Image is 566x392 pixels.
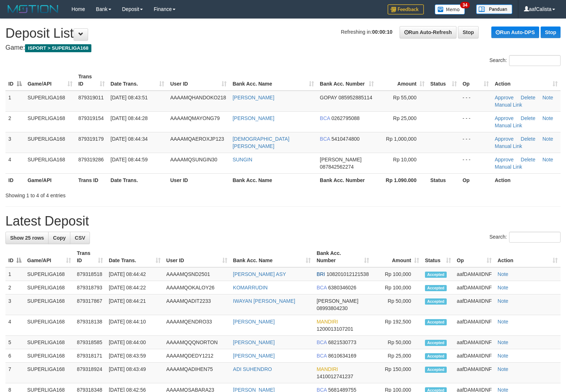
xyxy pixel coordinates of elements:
td: 5 [5,336,24,349]
a: Run Auto-DPS [491,26,539,38]
td: AAAAMQDEDY1212 [164,349,230,363]
th: Date Trans.: activate to sort column ascending [108,70,168,91]
span: [DATE] 08:44:34 [111,136,148,142]
span: Copy 1200013107201 to clipboard [317,326,353,332]
th: Bank Acc. Name [230,173,317,187]
td: 879318924 [74,363,106,383]
span: Copy 1410012741237 to clipboard [317,374,353,379]
a: Approve [495,157,513,162]
span: Copy 0262795088 to clipboard [331,115,360,121]
a: Delete [521,157,535,162]
img: panduan.png [476,4,512,14]
td: 879318518 [74,267,106,281]
td: 879318171 [74,349,106,363]
td: 4 [5,153,25,173]
td: 879317867 [74,294,106,315]
a: [PERSON_NAME] [233,319,275,325]
td: SUPERLIGA168 [24,349,74,363]
td: 1 [5,267,24,281]
a: Note [542,115,553,121]
span: BCA [320,136,330,142]
label: Search: [489,232,561,243]
span: Show 25 rows [10,235,44,241]
span: Copy 6821530773 to clipboard [328,339,356,345]
th: Game/API [25,173,75,187]
th: User ID: activate to sort column ascending [164,247,230,267]
span: [DATE] 08:44:59 [111,157,148,162]
span: GOPAY [320,95,337,100]
span: Copy [53,235,66,241]
span: BCA [317,339,327,345]
span: AAAAMQSUNGIN30 [170,157,217,162]
span: 879319286 [78,157,104,162]
td: AAAAMQSND2501 [164,267,230,281]
td: SUPERLIGA168 [24,267,74,281]
a: [DEMOGRAPHIC_DATA][PERSON_NAME] [232,136,289,149]
a: Note [497,319,508,325]
td: aafDAMAIIDNF [454,315,495,336]
input: Search: [509,55,561,66]
a: Delete [521,95,535,100]
td: - - - [460,153,492,173]
span: AAAAMQAEROXJP123 [170,136,224,142]
a: Manual Link [495,123,522,128]
td: SUPERLIGA168 [24,336,74,349]
img: Feedback.jpg [388,4,424,15]
div: Showing 1 to 4 of 4 entries [5,189,230,199]
a: Stop [541,26,561,38]
td: Rp 100,000 [372,281,422,294]
span: Copy 08993804230 to clipboard [317,305,348,311]
span: Copy 085952885114 to clipboard [338,95,372,100]
td: aafDAMAIIDNF [454,267,495,281]
th: Game/API: activate to sort column ascending [24,247,74,267]
span: Accepted [425,353,447,359]
td: - - - [460,91,492,112]
a: Manual Link [495,102,522,108]
td: - - - [460,111,492,132]
th: Status: activate to sort column ascending [422,247,454,267]
th: Rp 1.090.000 [377,173,427,187]
span: [DATE] 08:43:51 [111,95,148,100]
td: 3 [5,294,24,315]
td: 3 [5,132,25,153]
a: Approve [495,95,513,100]
td: SUPERLIGA168 [24,281,74,294]
h1: Latest Deposit [5,214,561,228]
td: aafDAMAIIDNF [454,363,495,383]
img: Button%20Memo.svg [435,4,465,15]
td: [DATE] 08:44:42 [106,267,164,281]
th: Date Trans.: activate to sort column ascending [106,247,164,267]
span: Copy 087842562274 to clipboard [320,164,354,170]
td: AAAAMQENDRO33 [164,315,230,336]
th: ID: activate to sort column descending [5,247,24,267]
td: SUPERLIGA168 [24,294,74,315]
td: [DATE] 08:44:21 [106,294,164,315]
a: SUNGIN [232,157,252,162]
span: Rp 25,000 [393,115,417,121]
span: Accepted [425,319,447,325]
th: Action: activate to sort column ascending [492,70,561,91]
th: User ID [167,173,230,187]
td: Rp 50,000 [372,336,422,349]
td: 1 [5,91,25,112]
td: SUPERLIGA168 [25,91,75,112]
span: 879319179 [78,136,104,142]
a: Run Auto-Refresh [400,26,456,38]
a: ADI SUHENDRO [233,366,272,372]
a: Stop [458,26,479,38]
h4: Game: [5,44,561,51]
th: Trans ID: activate to sort column ascending [74,247,106,267]
span: Copy 5410474800 to clipboard [331,136,360,142]
th: Action [492,173,561,187]
td: aafDAMAIIDNF [454,281,495,294]
span: Rp 55,000 [393,95,417,100]
a: Note [497,271,508,277]
h1: Deposit List [5,26,561,41]
a: Note [542,136,553,142]
span: Accepted [425,285,447,291]
th: Status [427,173,460,187]
span: AAAAMQMAYONG79 [170,115,220,121]
a: [PERSON_NAME] [232,115,274,121]
td: [DATE] 08:44:10 [106,315,164,336]
td: Rp 150,000 [372,363,422,383]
